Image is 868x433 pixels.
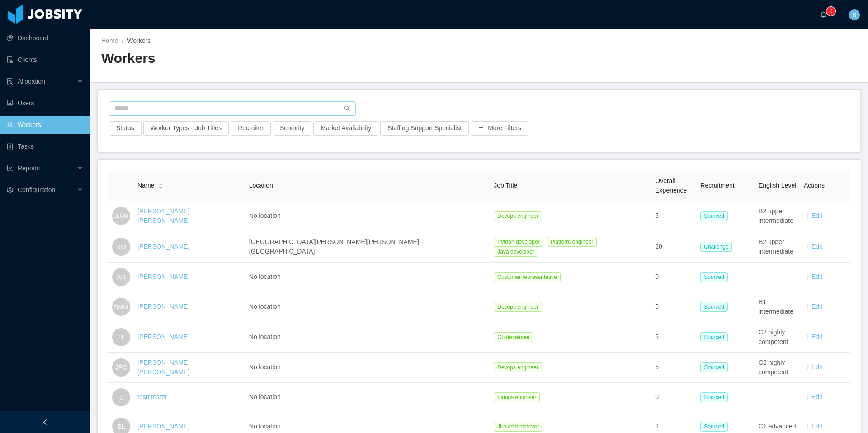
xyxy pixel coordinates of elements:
[245,231,490,263] td: [GEOGRAPHIC_DATA][PERSON_NAME][PERSON_NAME] - [GEOGRAPHIC_DATA]
[7,51,83,69] a: icon: auditClients
[137,393,167,400] a: testt testttt
[137,423,189,430] a: [PERSON_NAME]
[651,263,697,292] td: 0
[700,392,728,402] span: Sourced
[852,9,856,20] span: B
[7,137,83,155] a: icon: profileTasks
[655,177,687,194] span: Overall Experience
[344,105,350,112] i: icon: search
[143,121,229,136] button: Worker Types - Job Titles
[811,423,822,430] a: Edit
[547,237,597,247] span: Platform engineer
[117,328,125,346] span: EL
[117,268,125,286] span: AH
[700,333,731,340] a: Sourced
[651,292,697,322] td: 5
[137,359,189,376] a: [PERSON_NAME] [PERSON_NAME]
[119,388,123,406] span: tt
[494,182,517,189] span: Job Title
[494,392,540,402] span: Finops engineer
[494,362,542,372] span: Devops engineer
[137,303,189,310] a: [PERSON_NAME]
[137,207,189,224] a: [PERSON_NAME] [PERSON_NAME]
[471,121,528,136] button: icon: plusMore Filters
[114,208,128,223] span: JLMM
[137,181,154,190] span: Name
[811,273,822,280] a: Edit
[811,212,822,219] a: Edit
[245,322,490,353] td: No location
[700,423,731,430] a: Sourced
[700,362,728,372] span: Sourced
[651,201,697,231] td: 5
[804,182,825,189] span: Actions
[494,332,533,342] span: Go developer
[811,363,822,371] a: Edit
[700,303,731,310] a: Sourced
[811,303,822,310] a: Edit
[494,422,542,432] span: Jira administrator
[137,243,189,250] a: [PERSON_NAME]
[826,7,835,16] sup: 0
[158,185,163,188] i: icon: caret-down
[651,322,697,353] td: 5
[122,37,123,44] span: /
[7,165,13,171] i: icon: line-chart
[811,393,822,400] a: Edit
[7,94,83,112] a: icon: robotUsers
[494,247,538,257] span: Java developer
[249,182,273,189] span: Location
[700,332,728,342] span: Sourced
[7,78,13,85] i: icon: solution
[494,272,560,282] span: Customer representative
[101,37,118,44] a: Home
[651,231,697,263] td: 20
[700,211,728,221] span: Sourced
[700,422,728,432] span: Sourced
[494,211,542,221] span: Devops engineer
[245,263,490,292] td: No location
[380,121,469,136] button: Staffing Support Specialist
[245,383,490,412] td: No location
[700,272,728,282] span: Sourced
[700,212,731,219] a: Sourced
[820,11,826,18] i: icon: bell
[811,243,822,250] a: Edit
[755,292,800,322] td: B1 intermediate
[755,201,800,231] td: B2 upper intermediate
[101,49,479,68] h2: Workers
[273,121,311,136] button: Seniority
[127,37,151,44] span: Workers
[116,238,126,256] span: RM
[231,121,271,136] button: Recruiter
[245,201,490,231] td: No location
[313,121,378,136] button: Market Availability
[114,298,128,315] span: BMM
[651,383,697,412] td: 0
[245,292,490,322] td: No location
[18,165,40,172] span: Reports
[18,78,45,85] span: Allocation
[700,182,734,189] span: Recruitment
[700,302,728,312] span: Sourced
[700,273,731,280] a: Sourced
[109,121,142,136] button: Status
[7,116,83,134] a: icon: userWorkers
[158,182,163,185] i: icon: caret-up
[700,393,731,400] a: Sourced
[494,237,543,247] span: Python developer
[755,231,800,263] td: B2 upper intermediate
[137,333,189,340] a: [PERSON_NAME]
[18,186,55,193] span: Configuration
[7,29,83,47] a: icon: pie-chartDashboard
[158,182,163,188] div: Sort
[245,353,490,383] td: No location
[494,302,542,312] span: Devops engineer
[115,358,127,377] span: JPC
[700,243,736,250] a: Challenge
[755,353,800,383] td: C2 highly competent
[755,322,800,353] td: C2 highly competent
[7,187,13,193] i: icon: setting
[700,242,732,252] span: Challenge
[700,363,731,371] a: Sourced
